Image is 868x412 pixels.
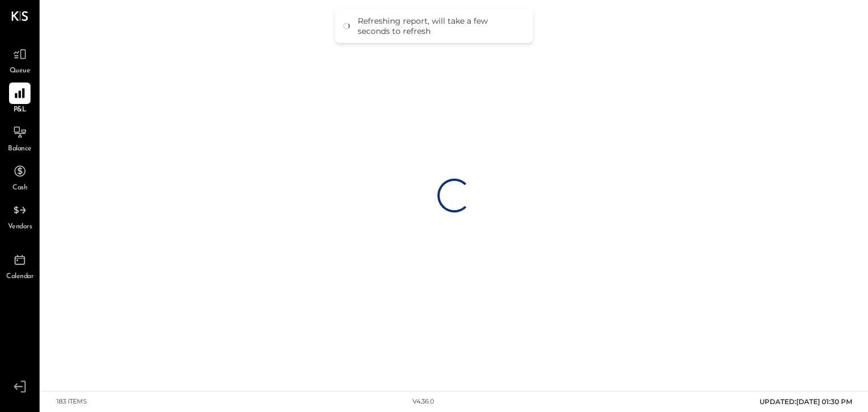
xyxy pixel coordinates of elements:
[1,83,39,115] a: P&L
[10,66,31,76] span: Queue
[8,222,32,232] span: Vendors
[8,144,32,154] span: Balance
[57,397,87,406] div: 183 items
[12,183,27,193] span: Cash
[1,249,39,282] a: Calendar
[1,161,39,193] a: Cash
[1,200,39,232] a: Vendors
[1,122,39,154] a: Balance
[6,272,33,282] span: Calendar
[413,397,434,406] div: v 4.36.0
[759,397,852,406] span: UPDATED: [DATE] 01:30 PM
[14,105,27,115] span: P&L
[358,16,522,36] div: Refreshing report, will take a few seconds to refresh
[1,44,39,76] a: Queue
